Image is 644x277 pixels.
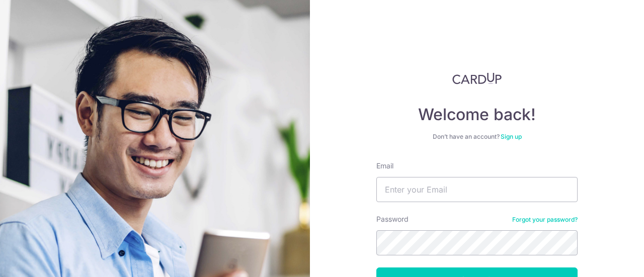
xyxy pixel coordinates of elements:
[376,133,578,141] div: Don’t have an account?
[376,177,578,202] input: Enter your Email
[376,105,578,125] h4: Welcome back!
[376,161,393,171] label: Email
[512,216,578,224] a: Forgot your password?
[376,214,409,224] label: Password
[501,133,522,140] a: Sign up
[452,72,502,84] img: CardUp Logo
